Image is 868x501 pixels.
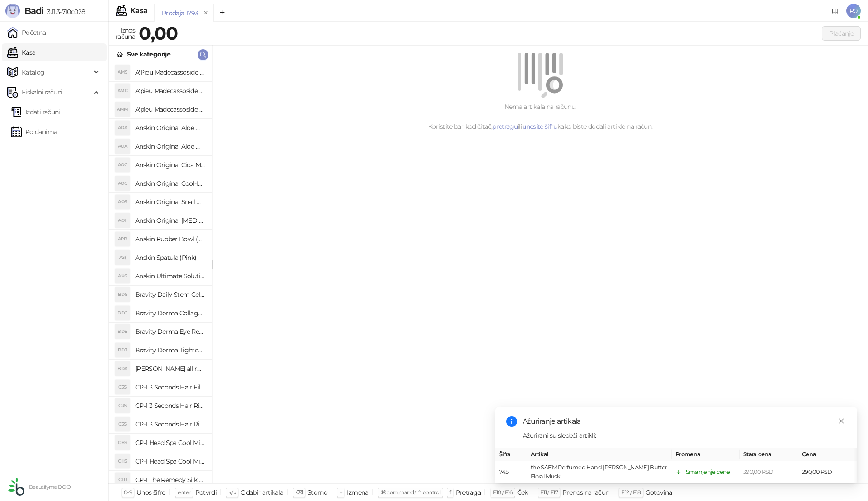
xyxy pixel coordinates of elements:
[523,431,846,440] div: Ažurirani su sledeći artikli:
[115,435,130,450] div: CHS
[135,250,205,265] h4: Anskin Spatula (Pink)
[135,380,205,394] h4: CP-1 3 Seconds Hair Fill-up Waterpack
[135,176,205,191] h4: Anskin Original Cool-Ice Modeling Mask 1kg
[456,487,481,498] div: Pretraga
[686,468,730,477] div: Smanjenje cene
[43,8,85,16] span: 3.11.3-710c028
[130,7,147,14] div: Kasa
[135,287,205,302] h4: Bravity Daily Stem Cell Sleeping Pack
[828,4,843,18] a: Dokumentacija
[135,454,205,468] h4: CP-1 Head Spa Cool Mint Shampoo
[135,435,205,450] h4: CP-1 Head Spa Cool Mint Shampoo
[115,287,130,302] div: BDS
[241,487,283,498] div: Odabir artikala
[743,468,774,475] span: 390,00 RSD
[115,84,130,98] div: AMC
[646,487,672,498] div: Gotovina
[162,8,198,18] div: Prodaja 1793
[493,489,512,496] span: F10 / F16
[822,26,861,41] button: Plaćanje
[495,461,527,483] td: 745
[495,448,527,461] th: Šifra
[347,487,368,498] div: Izmena
[7,478,25,496] img: 64x64-companyLogo-432ed541-86f2-4000-a6d6-137676e77c9d.png
[340,489,342,496] span: +
[135,195,205,209] h4: Anskin Original Snail Modeling Mask 1kg
[135,398,205,413] h4: CP-1 3 Seconds Hair Ringer Hair Fill-up Ampoule
[229,489,236,496] span: ↑/↓
[135,121,205,135] h4: Anskin Original Aloe Modeling Mask (Refill) 240g
[115,195,130,209] div: AOS
[7,43,35,61] a: Kasa
[22,83,62,101] span: Fiskalni računi
[11,103,60,121] a: Izdati računi
[29,484,71,490] small: Beautifyme DOO
[540,489,558,496] span: F11 / F17
[135,213,205,228] h4: Anskin Original [MEDICAL_DATA] Modeling Mask 240g
[492,122,518,131] a: pretragu
[124,489,132,496] span: 0-9
[115,324,130,339] div: BDE
[5,4,20,18] img: Logo
[115,398,130,413] div: C3S
[115,454,130,468] div: CHS
[135,232,205,246] h4: Anskin Rubber Bowl (Pink)
[115,232,130,246] div: ARB
[135,417,205,431] h4: CP-1 3 Seconds Hair Ringer Hair Fill-up Ampoule
[22,63,45,81] span: Katalog
[449,489,451,496] span: f
[115,343,130,357] div: BDT
[115,380,130,394] div: C3S
[115,417,130,431] div: C3S
[562,487,609,498] div: Prenos na račun
[115,65,130,80] div: AMS
[517,487,528,498] div: Ček
[135,473,205,487] h4: CP-1 The Remedy Silk Essence
[24,5,43,16] span: Badi
[621,489,641,496] span: F12 / F18
[115,269,130,283] div: AUS
[798,461,857,483] td: 290,00 RSD
[135,343,205,357] h4: Bravity Derma Tightening Neck Ampoule
[381,489,441,496] span: ⌘ command / ⌃ control
[135,324,205,339] h4: Bravity Derma Eye Repair Ampoule
[109,63,212,483] div: grid
[506,416,517,427] span: info-circle
[200,9,212,17] button: remove
[135,102,205,117] h4: A'pieu Madecassoside Moisture Gel Cream
[296,489,303,496] span: ⌫
[115,121,130,135] div: AOA
[135,65,205,80] h4: A'Pieu Madecassoside Sleeping Mask
[137,487,165,498] div: Unos šifre
[115,213,130,228] div: AOT
[846,4,861,18] span: R0
[522,122,557,131] a: unesite šifru
[195,487,217,498] div: Potvrdi
[527,448,672,461] th: Artikal
[115,176,130,191] div: AOC
[135,269,205,283] h4: Anskin Ultimate Solution Modeling Activator 1000ml
[115,102,130,117] div: AMM
[307,487,327,498] div: Storno
[523,416,846,427] div: Ažuriranje artikala
[135,361,205,376] h4: [PERSON_NAME] all round modeling powder
[798,448,857,461] th: Cena
[672,448,740,461] th: Promena
[139,22,178,44] strong: 0,00
[740,448,798,461] th: Stara cena
[135,158,205,172] h4: Anskin Original Cica Modeling Mask 240g
[7,23,46,42] a: Početna
[115,361,130,376] div: BDA
[115,473,130,487] div: CTR
[527,461,672,483] td: the SAEM Perfumed Hand [PERSON_NAME] Butter Floral Musk
[836,416,846,426] a: Close
[11,123,57,141] a: Po danima
[135,306,205,320] h4: Bravity Derma Collagen Eye Cream
[213,4,231,22] button: Add tab
[223,102,857,131] div: Nema artikala na računu. Koristite bar kod čitač, ili kako biste dodali artikle na račun.
[115,139,130,154] div: AOA
[115,250,130,265] div: AS(
[838,418,844,424] span: close
[178,489,191,496] span: enter
[115,158,130,172] div: AOC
